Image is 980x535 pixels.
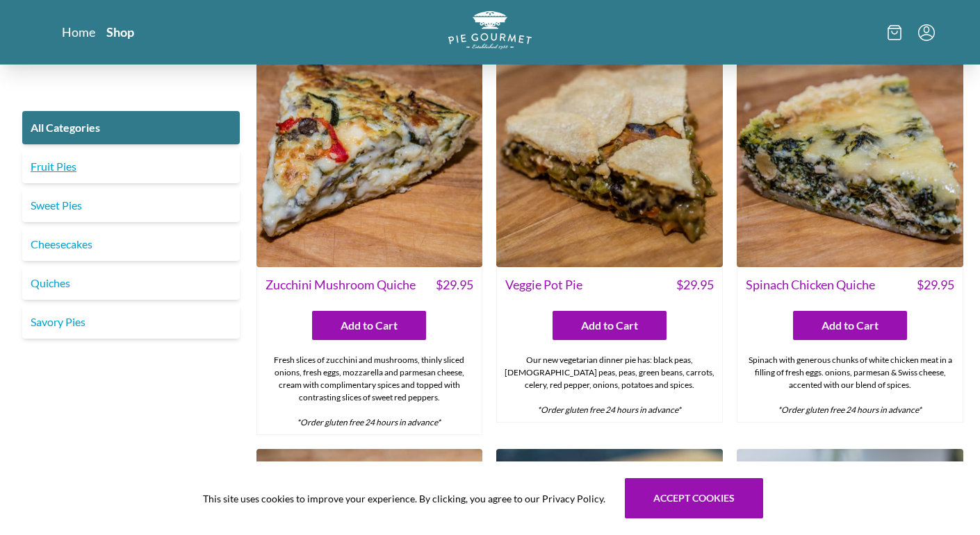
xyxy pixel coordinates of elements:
[496,41,723,267] img: Veggie Pot Pie
[106,24,134,40] a: Shop
[746,275,875,294] span: Spinach Chicken Quiche
[22,111,240,144] a: All Categories
[436,275,473,294] span: $ 29.95
[22,189,240,222] a: Sweet Pies
[203,491,605,506] span: This site uses cookies to improve your experience. By clicking, you agree to our Privacy Policy.
[497,348,722,422] div: Our new vegetarian dinner pie has: black peas, [DEMOGRAPHIC_DATA] peas, peas, green beans, carrot...
[266,275,416,294] span: Zucchini Mushroom Quiche
[537,405,681,415] em: *Order gluten free 24 hours in advance*
[553,311,667,340] button: Add to Cart
[62,24,95,40] a: Home
[917,275,954,294] span: $ 29.95
[22,266,240,300] a: Quiches
[22,305,240,339] a: Savory Pies
[448,11,532,53] a: Logo
[676,275,714,294] span: $ 29.95
[737,348,963,422] div: Spinach with generous chunks of white chicken meat in a filling of fresh eggs. onions, parmesan &...
[256,41,483,267] img: Zucchini Mushroom Quiche
[22,228,240,261] a: Cheesecakes
[581,317,638,334] span: Add to Cart
[778,405,922,415] em: *Order gluten free 24 hours in advance*
[918,24,935,41] button: Menu
[625,478,763,518] button: Accept cookies
[341,317,398,334] span: Add to Cart
[505,275,582,294] span: Veggie Pot Pie
[312,311,426,340] button: Add to Cart
[297,417,441,427] em: *Order gluten free 24 hours in advance*
[448,11,532,49] img: logo
[737,41,963,267] img: Spinach Chicken Quiche
[822,317,879,334] span: Add to Cart
[22,150,240,183] a: Fruit Pies
[793,311,907,340] button: Add to Cart
[257,348,482,434] div: Fresh slices of zucchini and mushrooms, thinly sliced onions, fresh eggs, mozzarella and parmesan...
